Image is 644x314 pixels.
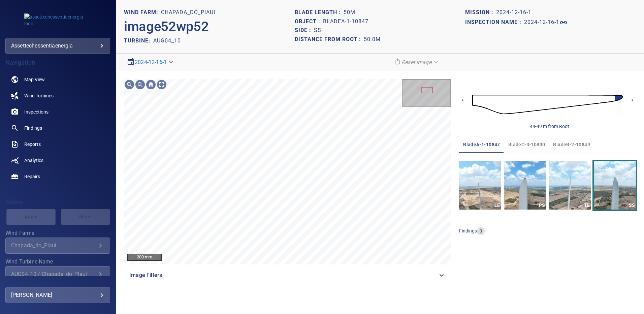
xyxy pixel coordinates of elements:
h1: SS [314,27,321,34]
span: Wind Turbines [24,92,54,99]
label: Wind Farms [5,230,110,236]
em: Reset Image [401,59,431,65]
span: bladeA-1-10847 [463,140,500,149]
label: Wind Turbine Name [5,259,110,264]
h1: WIND FARM: [124,9,161,16]
div: LE [493,201,501,210]
span: Image Filters [129,271,438,279]
a: TE [549,161,591,210]
div: TE [583,201,591,210]
span: Repairs [24,173,40,180]
h1: Mission : [465,9,496,16]
a: 2024-12-16-1 [135,59,167,65]
div: Wind Turbine Name [5,266,110,282]
h4: Filters [5,199,110,206]
h1: 2024-12-16-1 [524,19,559,26]
div: AUG04_10 / Chapada_do_Piaui [11,271,96,277]
img: d [472,86,623,123]
a: map noActive [5,71,110,88]
span: Reports [24,141,41,148]
a: PS [504,161,546,210]
a: SS [594,161,636,210]
h1: Blade length : [295,9,344,16]
span: Inspections [24,108,49,115]
h2: image52wp52 [124,19,208,35]
div: [PERSON_NAME] [11,290,104,301]
span: findings [459,228,477,233]
a: inspections noActive [5,104,110,120]
div: Zoom out [135,79,146,90]
a: 2024-12-16-1 [524,19,568,27]
div: Wind Farms [5,238,110,254]
span: Analytics [24,157,43,164]
h1: 50m [344,9,355,16]
div: Toggle full page [156,79,167,90]
a: reports noActive [5,136,110,152]
h1: Inspection name : [465,19,524,26]
div: assettechessentiaenergia [11,40,104,51]
div: Image Filters [124,267,451,283]
img: assettechessentiaenergia-logo [24,13,92,27]
div: Go home [146,79,156,90]
div: Reset Image [391,56,442,68]
h2: AUG04_10 [153,37,181,44]
div: Zoom in [124,79,135,90]
a: repairs noActive [5,168,110,185]
h1: bladeA-1-10847 [323,19,368,25]
span: Map View [24,76,45,83]
div: 44-49 m from Root [530,123,569,130]
span: Findings [24,125,42,131]
span: bladeB-2-10849 [553,140,590,149]
h1: Side : [295,27,314,34]
h1: Object : [295,19,323,25]
div: assettechessentiaenergia [5,38,110,54]
h2: TURBINE: [124,37,153,44]
a: analytics noActive [5,152,110,168]
a: LE [459,161,501,210]
div: SS [627,201,636,210]
div: Chapada_do_Piaui [11,242,96,249]
span: bladeC-3-10830 [508,140,545,149]
div: 2024-12-16-1 [124,56,178,68]
a: findings noActive [5,120,110,136]
span: 0 [477,228,485,234]
h1: 2024-12-16-1 [496,9,532,16]
div: PS [538,201,546,210]
h1: 50.0m [364,36,381,43]
h1: Distance from root : [295,36,364,43]
h4: Navigation [5,59,110,66]
a: windturbines noActive [5,88,110,104]
h1: Chapada_do_Piaui [161,9,215,16]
